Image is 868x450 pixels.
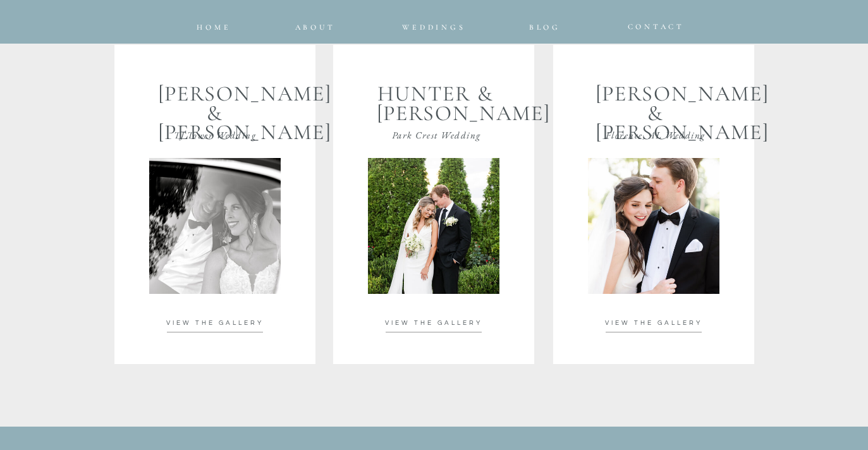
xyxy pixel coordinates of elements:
span: VIEW THE GALLERY [605,320,702,326]
a: VIEW THE GALLERY [590,319,718,327]
a: VIEW THE GALLERY [370,319,498,327]
span: Weddings [402,23,465,32]
a: Hunter & [PERSON_NAME] [377,85,494,123]
a: VIEW THE GALLERY [151,319,279,327]
a: Florence, AL Wedding [590,126,721,137]
a: Park Crest Wedding [376,126,498,137]
a: [PERSON_NAME] & [PERSON_NAME] [596,85,716,123]
span: VIEW THE GALLERY [166,320,264,326]
span: VIEW THE GALLERY [385,320,482,326]
a: Blog [520,20,571,28]
span: CONTACT [628,22,685,31]
a: [PERSON_NAME] & [PERSON_NAME] [158,85,272,123]
a: CONTACT [628,20,673,28]
a: Weddings [393,20,476,28]
a: home [196,20,233,28]
span: home [197,23,231,32]
a: about [295,20,331,28]
a: TJ Tower Wedding [157,126,274,137]
span: Blog [529,23,561,32]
